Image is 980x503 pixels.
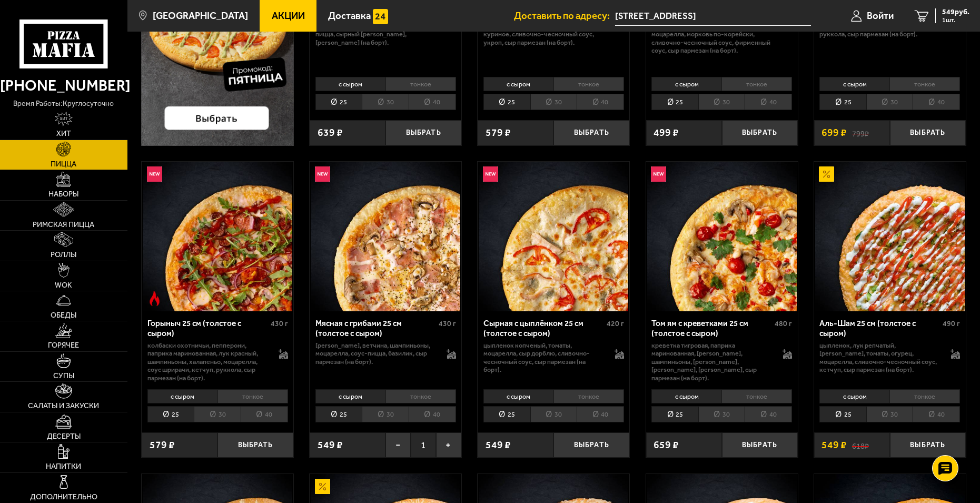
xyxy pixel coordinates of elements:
[385,77,456,92] li: тонкое
[867,11,894,21] span: Войти
[315,166,330,182] img: Новинка
[819,166,834,182] img: Акционный
[852,440,869,450] s: 618 ₽
[819,319,940,338] div: Аль-Шам 25 см (толстое с сыром)
[409,406,456,422] li: 40
[607,319,624,328] span: 420 г
[821,440,847,450] span: 549 ₽
[821,127,847,137] span: 699 ₽
[943,319,960,328] span: 490 г
[271,319,288,328] span: 430 г
[889,389,960,404] li: тонкое
[553,432,629,457] button: Выбрать
[315,479,330,494] img: Акционный
[478,162,629,311] a: НовинкаСырная с цыплёнком 25 см (толстое с сыром)
[577,406,624,422] li: 40
[53,372,74,380] span: Супы
[651,94,698,110] li: 25
[913,406,960,422] li: 40
[646,162,798,311] a: НовинкаТом ям с креветками 25 см (толстое с сыром)
[411,432,436,457] span: 1
[483,406,530,422] li: 25
[654,127,679,137] span: 499 ₽
[143,162,292,311] img: Горыныч 25 см (толстое с сыром)
[315,341,436,366] p: [PERSON_NAME], ветчина, шампиньоны, моцарелла, соус-пицца, базилик, сыр пармезан (на борт).
[654,440,679,450] span: 659 ₽
[745,94,792,110] li: 40
[385,432,411,457] button: −
[48,342,79,349] span: Горячее
[147,291,162,306] img: Острое блюдо
[651,341,772,382] p: креветка тигровая, паприка маринованная, [PERSON_NAME], шампиньоны, [PERSON_NAME], [PERSON_NAME],...
[651,389,721,404] li: с сыром
[48,191,78,198] span: Наборы
[147,406,194,422] li: 25
[651,406,698,422] li: 25
[651,77,721,92] li: с сыром
[147,319,268,338] div: Горыныч 25 см (толстое с сыром)
[373,9,388,24] img: 15daf4d41897b9f0e9f617042186c801.svg
[28,402,99,410] span: Салаты и закуски
[553,77,624,92] li: тонкое
[913,94,960,110] li: 40
[647,162,797,311] img: Том ям с креветками 25 см (толстое с сыром)
[775,319,792,328] span: 480 г
[483,341,604,374] p: цыпленок копченый, томаты, моцарелла, сыр дорблю, сливочно-чесночный соус, сыр пармезан (на борт).
[436,432,461,457] button: +
[819,94,866,110] li: 25
[483,319,604,338] div: Сырная с цыплёнком 25 см (толстое с сыром)
[362,406,409,422] li: 30
[46,463,81,470] span: Напитки
[819,341,940,374] p: цыпленок, лук репчатый, [PERSON_NAME], томаты, огурец, моцарелла, сливочно-чесночный соус, кетчуп...
[721,389,792,404] li: тонкое
[721,77,792,92] li: тонкое
[385,120,461,145] button: Выбрать
[889,77,960,92] li: тонкое
[147,341,268,382] p: колбаски Охотничьи, пепперони, паприка маринованная, лук красный, шампиньоны, халапеньо, моцарелл...
[553,389,624,404] li: тонкое
[147,166,162,182] img: Новинка
[553,120,629,145] button: Выбрать
[890,432,966,457] button: Выбрать
[56,130,71,137] span: Хит
[362,94,409,110] li: 30
[722,120,798,145] button: Выбрать
[942,17,969,23] span: 1 шт.
[866,94,913,110] li: 30
[409,94,456,110] li: 40
[147,389,217,404] li: с сыром
[577,94,624,110] li: 40
[30,494,97,501] span: Дополнительно
[310,162,461,311] a: НовинкаМясная с грибами 25 см (толстое с сыром)
[890,120,966,145] button: Выбрать
[51,312,76,319] span: Обеды
[651,14,772,55] p: ветчина, корнишоны, паприка маринованная, шампиньоны, моцарелла, морковь по-корейски, сливочно-че...
[722,432,798,457] button: Выбрать
[315,389,385,404] li: с сыром
[866,406,913,422] li: 30
[272,11,305,21] span: Акции
[815,162,965,311] img: Аль-Шам 25 см (толстое с сыром)
[479,162,628,311] img: Сырная с цыплёнком 25 см (толстое с сыром)
[142,162,293,311] a: НовинкаОстрое блюдоГорыныч 25 см (толстое с сыром)
[51,161,76,168] span: Пицца
[942,8,969,16] span: 549 руб.
[514,11,615,21] span: Доставить по адресу:
[530,94,577,110] li: 30
[745,406,792,422] li: 40
[814,162,966,311] a: АкционныйАль-Шам 25 см (толстое с сыром)
[194,406,241,422] li: 30
[241,406,288,422] li: 40
[483,166,498,182] img: Новинка
[698,406,745,422] li: 30
[651,319,772,338] div: Том ям с креветками 25 см (толстое с сыром)
[439,319,456,328] span: 430 г
[486,440,511,450] span: 549 ₽
[483,389,553,404] li: с сыром
[150,440,175,450] span: 579 ₽
[819,389,889,404] li: с сыром
[698,94,745,110] li: 30
[315,94,362,110] li: 25
[55,282,72,289] span: WOK
[33,221,94,229] span: Римская пицца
